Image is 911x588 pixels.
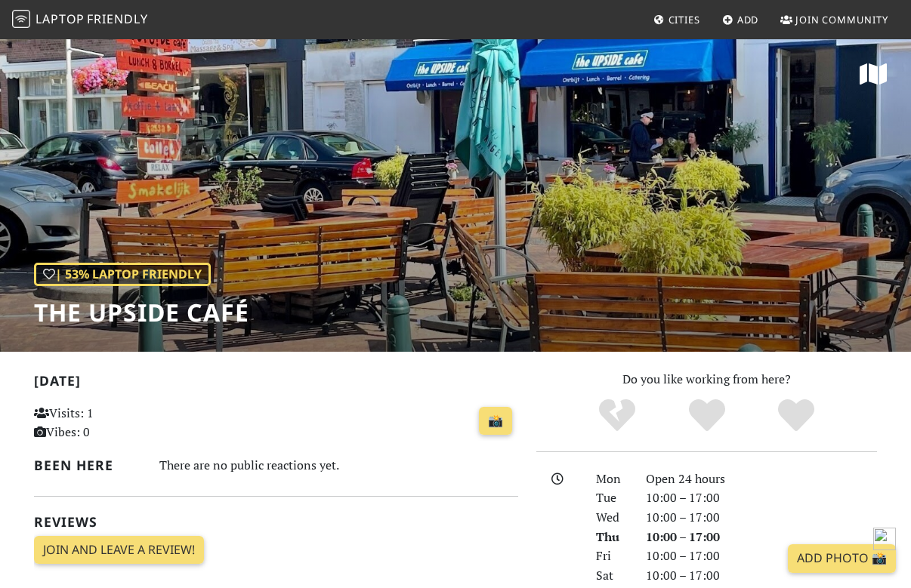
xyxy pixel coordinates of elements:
span: Laptop [36,11,85,27]
div: Fri [587,546,637,566]
div: Sat [587,566,637,586]
a: Join and leave a review! [34,536,204,565]
div: 10:00 – 17:00 [637,528,886,547]
a: Join Community [774,6,894,33]
span: Add [737,13,759,26]
a: Add [716,6,765,33]
div: 10:00 – 17:00 [637,508,886,528]
div: Yes [662,397,752,435]
span: Join Community [795,13,888,26]
div: No [572,397,662,435]
h2: Reviews [34,514,518,530]
div: Tue [587,488,637,508]
p: Visits: 1 Vibes: 0 [34,404,184,442]
div: 10:00 – 17:00 [637,566,886,586]
a: Cities [647,6,706,33]
div: Wed [587,508,637,528]
span: Cities [669,13,700,26]
div: Definitely! [752,397,842,435]
a: 📸 [479,407,512,436]
p: Do you like working from here? [536,370,877,389]
div: Open 24 hours [637,469,886,489]
h2: Been here [34,457,141,473]
div: 10:00 – 17:00 [637,488,886,508]
img: LaptopFriendly [12,10,30,28]
div: | 53% Laptop Friendly [34,263,211,287]
span: Friendly [87,11,147,27]
h2: [DATE] [34,373,518,395]
div: Mon [587,469,637,489]
div: 10:00 – 17:00 [637,546,886,566]
h1: the UPSIDE café [34,298,249,327]
div: There are no public reactions yet. [159,454,518,476]
div: Thu [587,528,637,547]
a: LaptopFriendly LaptopFriendly [12,7,148,33]
a: Add Photo 📸 [788,544,896,573]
